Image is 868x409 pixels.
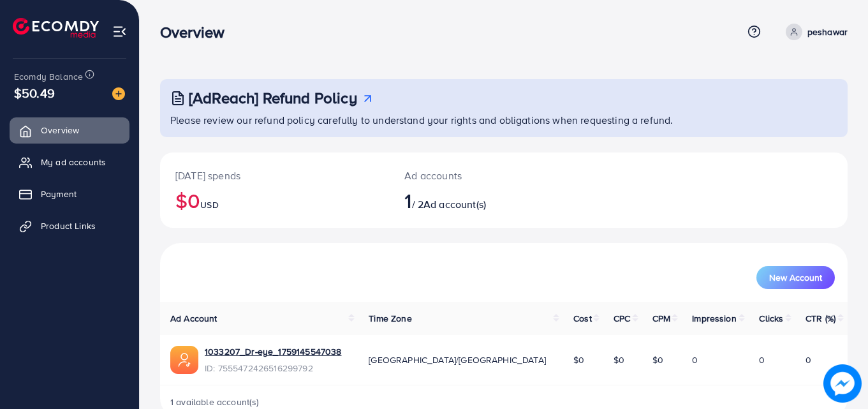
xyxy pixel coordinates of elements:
span: $0 [573,353,584,366]
p: [DATE] spends [175,168,374,183]
span: 0 [692,353,698,366]
p: Please review our refund policy carefully to understand your rights and obligations when requesti... [170,112,840,128]
img: logo [13,18,99,38]
a: Payment [10,181,129,207]
span: New Account [769,273,822,282]
a: 1033207_Dr-eye_1759145547038 [205,345,341,358]
span: CPC [614,312,630,325]
a: Overview [10,117,129,143]
span: ID: 7555472426516299792 [205,362,341,375]
span: Overview [41,124,79,137]
span: $0 [614,353,624,366]
span: $0 [652,353,663,366]
span: $50.49 [14,84,55,102]
img: image [112,87,125,100]
span: Payment [41,188,77,200]
span: 1 available account(s) [170,396,260,408]
span: CPM [652,312,670,325]
span: Ad account(s) [423,197,486,211]
img: image [823,364,862,403]
span: Clicks [759,312,783,325]
img: ic-ads-acc.e4c84228.svg [170,346,198,374]
h2: / 2 [404,188,546,212]
span: Ecomdy Balance [14,70,83,83]
button: New Account [756,266,835,289]
h2: $0 [175,188,374,212]
h3: Overview [160,23,235,41]
span: USD [200,198,218,211]
span: Cost [573,312,592,325]
img: menu [112,24,127,39]
p: peshawar [807,24,848,40]
span: CTR (%) [805,312,835,325]
a: Product Links [10,213,129,239]
span: Product Links [41,219,96,232]
span: Ad Account [170,312,217,325]
span: Impression [692,312,737,325]
a: My ad accounts [10,149,129,175]
span: 0 [759,353,765,366]
span: Time Zone [369,312,411,325]
span: 1 [404,186,411,215]
span: 0 [805,353,811,366]
p: Ad accounts [404,168,546,183]
span: My ad accounts [41,156,106,168]
span: [GEOGRAPHIC_DATA]/[GEOGRAPHIC_DATA] [369,353,546,366]
h3: [AdReach] Refund Policy [189,89,357,107]
a: peshawar [781,24,848,40]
